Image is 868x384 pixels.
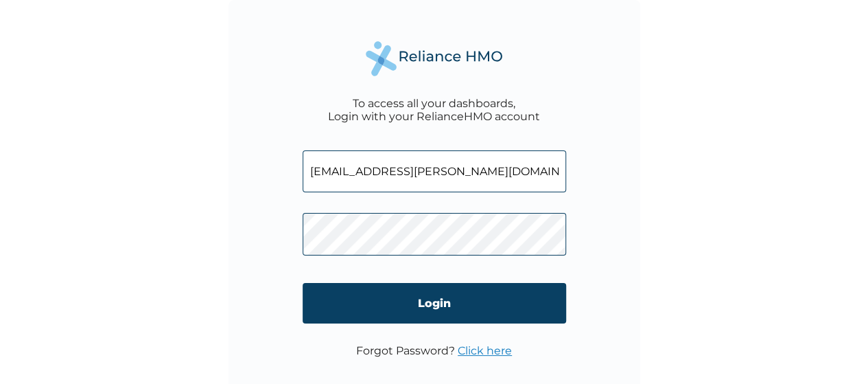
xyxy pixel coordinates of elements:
[303,283,566,324] input: Login
[458,344,512,357] a: Click here
[303,150,566,192] input: Email address or HMO ID
[356,344,512,357] p: Forgot Password?
[328,97,540,123] div: To access all your dashboards, Login with your RelianceHMO account
[366,41,503,76] img: Reliance Health's Logo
